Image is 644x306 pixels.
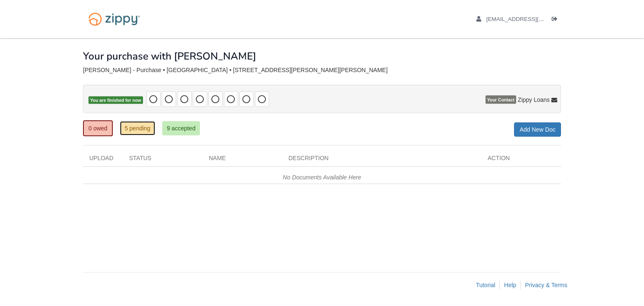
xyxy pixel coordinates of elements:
a: 5 pending [120,121,155,135]
a: Tutorial [476,282,495,288]
a: edit profile [476,16,582,24]
a: 9 accepted [162,121,200,135]
a: Help [504,282,516,288]
span: shawngraham25@gmail.com [486,16,582,22]
div: Upload [83,154,123,166]
div: [PERSON_NAME] - Purchase • [GEOGRAPHIC_DATA] • [STREET_ADDRESS][PERSON_NAME][PERSON_NAME] [83,67,561,74]
img: Logo [83,8,145,30]
a: Privacy & Terms [525,282,567,288]
div: Action [481,154,561,166]
em: No Documents Available Here [283,174,361,181]
div: Status [123,154,203,166]
div: Description [282,154,481,166]
span: Zippy Loans [518,96,550,104]
div: Name [203,154,282,166]
a: Add New Doc [514,122,561,137]
a: 0 owed [83,120,113,136]
span: Your Contact [486,96,516,104]
span: You are finished for now [88,96,143,104]
h1: Your purchase with [PERSON_NAME] [83,51,256,62]
a: Log out [552,16,561,24]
